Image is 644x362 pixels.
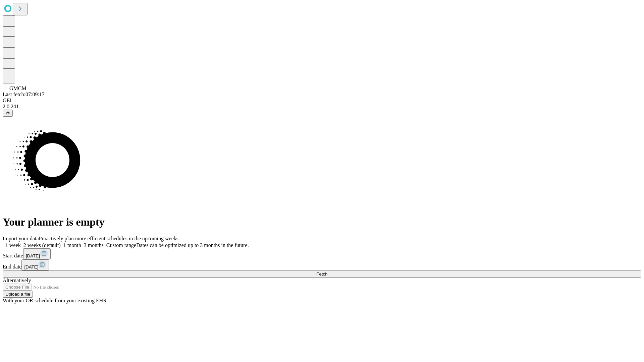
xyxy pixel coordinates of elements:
[39,236,180,241] span: Proactively plan more efficient schedules in the upcoming weeks.
[106,242,136,248] span: Custom range
[3,216,641,228] h1: Your planner is empty
[9,85,26,91] span: GMCM
[3,291,33,298] button: Upload a file
[316,271,327,277] span: Fetch
[26,253,40,258] span: [DATE]
[21,259,49,270] button: [DATE]
[5,242,21,248] span: 1 week
[3,298,107,303] span: With your OR schedule from your existing EHR
[23,242,61,248] span: 2 weeks (default)
[3,270,641,278] button: Fetch
[23,248,51,259] button: [DATE]
[24,264,38,269] span: [DATE]
[63,242,81,248] span: 1 month
[3,98,641,104] div: GEI
[136,242,249,248] span: Dates can be optimized up to 3 months in the future.
[3,236,39,241] span: Import your data
[3,92,45,97] span: Last fetch: 07:09:17
[84,242,104,248] span: 3 months
[5,111,10,116] span: @
[3,110,13,117] button: @
[3,248,641,259] div: Start date
[3,259,641,270] div: End date
[3,104,641,110] div: 2.0.241
[3,278,31,283] span: Alternatively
